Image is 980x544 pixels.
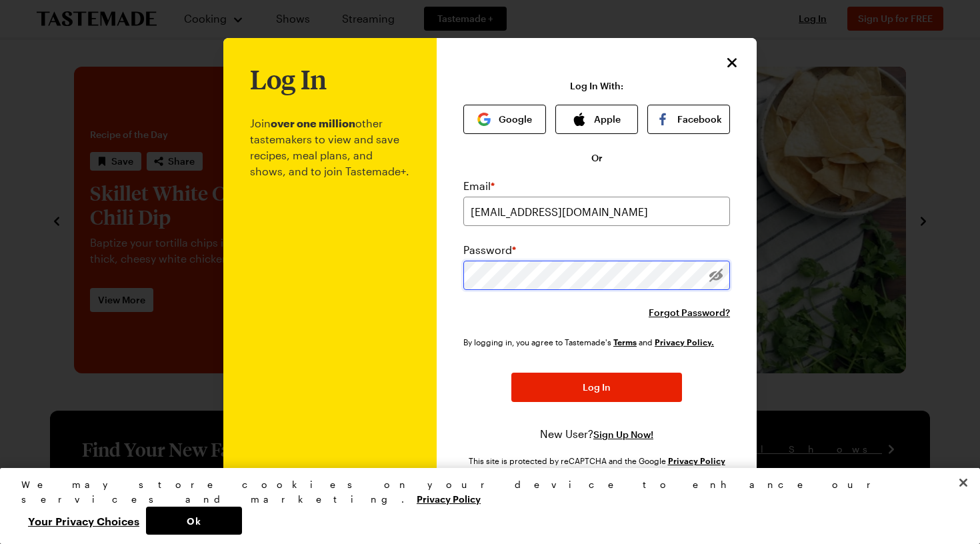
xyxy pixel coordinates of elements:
button: Ok [146,507,242,535]
button: Log In [511,373,682,402]
button: Close [949,468,978,497]
div: We may store cookies on your device to enhance our services and marketing. [21,477,947,507]
a: More information about your privacy, opens in a new tab [417,492,481,505]
span: Or [591,151,603,165]
label: Email [463,178,495,194]
div: By logging in, you agree to Tastemade's and [463,335,719,349]
a: Tastemade Terms of Service [613,336,637,347]
p: Log In With: [570,81,623,91]
h1: Log In [250,65,327,94]
div: Privacy [21,477,947,535]
a: Google Privacy Policy [668,455,725,466]
button: Apple [555,105,638,134]
a: Tastemade Privacy Policy [655,336,714,347]
div: This site is protected by reCAPTCHA and the Google and apply. [463,455,730,477]
b: over one million [271,117,355,129]
button: Your Privacy Choices [21,507,146,535]
button: Sign Up Now! [593,428,653,441]
button: Close [723,54,741,71]
button: Google [463,105,546,134]
button: Facebook [647,105,730,134]
span: Log In [583,381,611,394]
label: Password [463,242,516,258]
a: Google Terms of Service [560,465,626,477]
p: Join other tastemakers to view and save recipes, meal plans, and shows, and to join Tastemade+. [250,94,410,468]
span: New User? [540,427,593,440]
button: Forgot Password? [649,306,730,319]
